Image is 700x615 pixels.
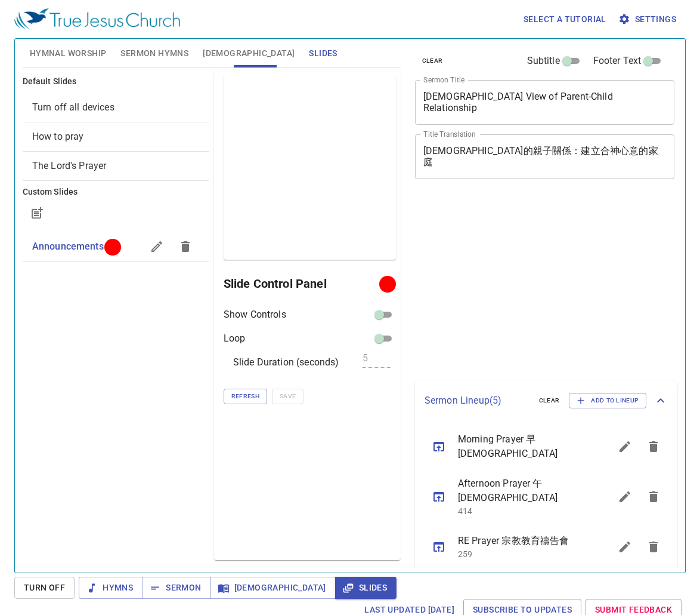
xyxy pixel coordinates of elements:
[30,46,107,61] span: Hymnal Worship
[458,432,582,461] span: Morning Prayer 早[DEMOGRAPHIC_DATA]
[224,331,246,346] p: Loop
[79,577,143,599] button: Hymns
[539,395,560,406] span: clear
[524,12,606,27] span: Select a tutorial
[210,577,336,599] button: [DEMOGRAPHIC_DATA]
[23,232,209,261] div: Announcements
[23,122,209,151] div: How to pray
[345,580,387,595] span: Slides
[23,75,209,88] h6: Default Slides
[422,56,443,66] span: clear
[88,580,133,595] span: Hymns
[415,381,677,420] div: Sermon Lineup(5)clearAdd to Lineup
[32,160,107,171] span: [object Object]
[14,577,75,599] button: Turn Off
[151,580,201,595] span: Sermon
[519,8,611,30] button: Select a tutorial
[32,131,84,142] span: [object Object]
[32,241,104,252] span: Announcements
[616,8,681,30] button: Settings
[120,46,188,61] span: Sermon Hymns
[415,54,450,68] button: clear
[224,274,383,293] h6: Slide Control Panel
[569,393,646,408] button: Add to Lineup
[231,391,259,402] span: Refresh
[23,152,209,180] div: The Lord's Prayer
[24,580,65,595] span: Turn Off
[593,54,642,68] span: Footer Text
[335,577,397,599] button: Slides
[532,393,567,408] button: clear
[224,307,286,322] p: Show Controls
[14,8,180,30] img: True Jesus Church
[233,355,339,370] p: Slide Duration (seconds)
[577,395,639,406] span: Add to Lineup
[621,12,676,27] span: Settings
[220,580,326,595] span: [DEMOGRAPHIC_DATA]
[458,505,582,517] p: 414
[423,91,667,113] textarea: [DEMOGRAPHIC_DATA] View of Parent-Child Relationship
[458,548,582,560] p: 259
[423,145,667,168] textarea: [DEMOGRAPHIC_DATA]的親子關係：建立合神心意的家庭
[458,534,582,548] span: RE Prayer 宗教教育禱告會
[32,102,114,113] span: [object Object]
[309,46,337,61] span: Slides
[458,476,582,505] span: Afternoon Prayer 午[DEMOGRAPHIC_DATA]
[410,192,624,376] iframe: from-child
[527,54,560,68] span: Subtitle
[23,93,209,122] div: Turn off all devices
[23,186,209,199] h6: Custom Slides
[203,46,295,61] span: [DEMOGRAPHIC_DATA]
[142,577,210,599] button: Sermon
[425,393,529,408] p: Sermon Lineup ( 5 )
[224,389,267,404] button: Refresh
